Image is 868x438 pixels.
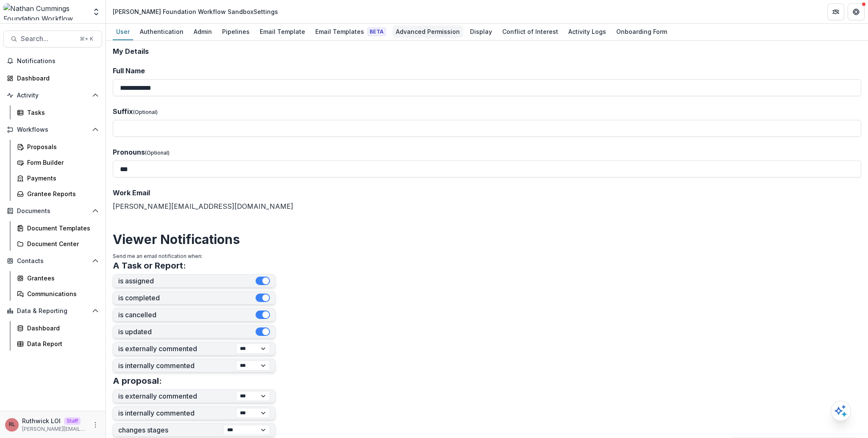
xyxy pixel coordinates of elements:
div: ⌘ + K [78,34,95,44]
label: is updated [118,328,256,336]
div: Document Center [27,239,95,248]
div: Onboarding Form [613,25,670,38]
a: Dashboard [14,321,102,335]
label: is internally commented [118,409,236,417]
div: Grantees [27,274,95,283]
button: Open Workflows [3,123,102,136]
button: Open Activity [3,89,102,102]
button: Open Contacts [3,254,102,268]
span: Notifications [17,58,99,65]
a: Dashboard [3,71,102,85]
p: [PERSON_NAME][EMAIL_ADDRESS][DOMAIN_NAME] [22,425,87,433]
button: Open AI Assistant [831,401,851,421]
button: Open Data & Reporting [3,304,102,318]
label: is externally commented [118,345,236,353]
span: Work Email [113,189,150,197]
label: is assigned [118,277,256,285]
a: Advanced Permission [392,24,463,40]
a: Document Center [14,237,102,251]
span: (Optional) [145,150,170,156]
a: Form Builder [14,155,102,169]
h2: Viewer Notifications [113,232,861,247]
div: Proposals [27,142,95,151]
div: Tasks [27,108,95,117]
div: Data Report [27,339,95,348]
h2: My Details [113,47,861,55]
span: Pronouns [113,148,145,156]
div: Dashboard [27,324,95,333]
a: User [113,24,133,40]
p: Ruthwick LOI [22,416,61,425]
a: Payments [14,171,102,185]
a: Grantee Reports [14,187,102,201]
a: Onboarding Form [613,24,670,40]
a: Activity Logs [565,24,609,40]
span: Workflows [17,126,89,133]
span: Activity [17,92,89,99]
div: Form Builder [27,158,95,167]
a: Communications [14,287,102,301]
a: Email Templates Beta [312,24,389,40]
a: Grantees [14,271,102,285]
div: Dashboard [17,74,95,83]
button: Notifications [3,54,102,68]
h3: A Task or Report: [113,261,186,271]
a: Conflict of Interest [499,24,562,40]
button: Search... [3,30,102,47]
a: Email Template [256,24,309,40]
div: Document Templates [27,224,95,233]
div: Ruthwick LOI [9,422,15,427]
a: Document Templates [14,221,102,235]
span: Contacts [17,258,89,265]
a: Pipelines [219,24,253,40]
img: Nathan Cummings Foundation Workflow Sandbox logo [3,3,87,20]
div: Pipelines [219,25,253,38]
span: Suffix [113,107,133,116]
span: Data & Reporting [17,308,89,315]
div: Advanced Permission [392,25,463,38]
div: User [113,25,133,38]
label: is completed [118,294,256,302]
span: Send me an email notification when: [113,253,203,259]
a: Display [467,24,495,40]
div: Authentication [136,25,187,38]
label: is internally commented [118,362,236,370]
nav: breadcrumb [109,6,281,18]
a: Admin [190,24,215,40]
button: Open entity switcher [90,3,102,20]
span: Documents [17,208,89,215]
h3: A proposal: [113,376,162,386]
div: Payments [27,174,95,183]
label: is externally commented [118,392,236,400]
span: Beta [367,28,386,36]
label: is cancelled [118,311,256,319]
div: Email Template [256,25,309,38]
div: Display [467,25,495,38]
span: Full Name [113,67,145,75]
div: [PERSON_NAME][EMAIL_ADDRESS][DOMAIN_NAME] [113,188,861,211]
div: Admin [190,25,215,38]
button: Get Help [848,3,865,20]
div: Conflict of Interest [499,25,562,38]
a: Proposals [14,140,102,154]
span: Search... [21,35,75,43]
div: Email Templates [312,25,389,38]
div: Communications [27,289,95,298]
a: Authentication [136,24,187,40]
span: (Optional) [133,109,158,115]
div: [PERSON_NAME] Foundation Workflow Sandbox Settings [113,7,278,16]
button: Partners [827,3,844,20]
button: Open Documents [3,204,102,218]
p: Staff [64,417,81,425]
div: Grantee Reports [27,189,95,198]
button: More [90,420,100,430]
div: Activity Logs [565,25,609,38]
a: Data Report [14,337,102,351]
a: Tasks [14,105,102,119]
label: changes stages [118,426,223,434]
